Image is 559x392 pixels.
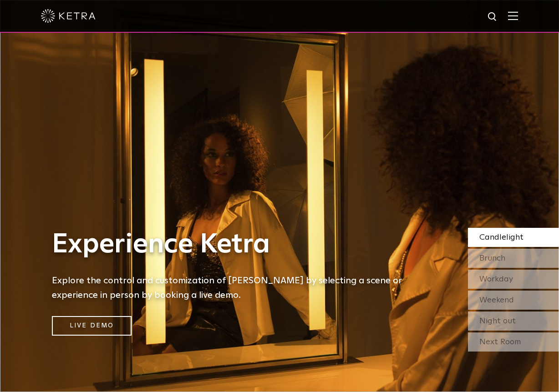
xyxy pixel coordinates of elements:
[479,254,505,262] span: Brunch
[508,11,518,20] img: Hamburger%20Nav.svg
[479,275,513,283] span: Workday
[468,332,559,352] div: Next Room
[487,11,498,23] img: search icon
[52,230,416,260] h1: Experience Ketra
[479,296,514,304] span: Weekend
[479,233,523,241] span: Candlelight
[479,317,516,325] span: Night out
[52,316,132,336] a: Live Demo
[52,273,416,302] h5: Explore the control and customization of [PERSON_NAME] by selecting a scene or experience in pers...
[41,9,96,23] img: ketra-logo-2019-white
